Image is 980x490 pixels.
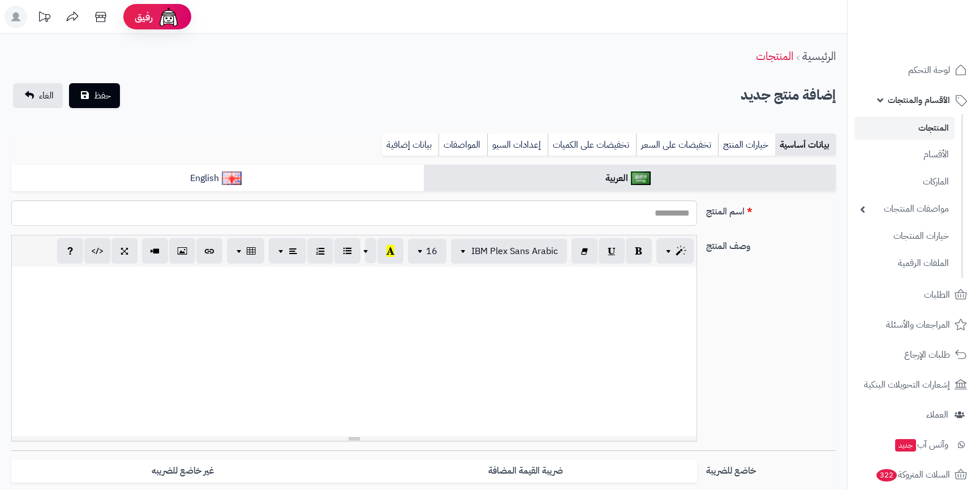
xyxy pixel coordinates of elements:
a: المواصفات [439,134,487,156]
button: IBM Plex Sans Arabic [451,239,567,264]
a: إعدادات السيو [487,134,548,156]
a: الماركات [854,170,955,194]
a: المراجعات والأسئلة [854,311,973,338]
a: تخفيضات على السعر [636,134,718,156]
span: 322 [876,469,897,482]
span: 16 [426,244,437,258]
img: ai-face.png [157,6,180,28]
a: طلبات الإرجاع [854,341,973,368]
button: 16 [408,239,446,264]
a: الأقسام [854,143,955,167]
span: رفيق [135,10,153,24]
label: وصف المنتج [702,235,841,253]
label: اسم المنتج [702,200,841,218]
a: الملفات الرقمية [854,251,955,276]
img: العربية [631,171,651,185]
a: تخفيضات على الكميات [548,134,636,156]
a: السلات المتروكة322 [854,461,973,488]
a: مواصفات المنتجات [854,197,955,221]
span: طلبات الإرجاع [904,347,950,363]
a: English [11,165,424,192]
a: المنتجات [854,117,955,140]
h2: إضافة منتج جديد [741,84,836,107]
span: لوحة التحكم [908,62,950,78]
a: وآتس آبجديد [854,431,973,458]
span: الأقسام والمنتجات [888,92,950,108]
label: خاضع للضريبة [702,459,841,478]
a: خيارات المنتجات [854,224,955,248]
a: إشعارات التحويلات البنكية [854,371,973,398]
label: غير خاضع للضريبه [11,459,354,483]
span: إشعارات التحويلات البنكية [864,377,950,393]
a: خيارات المنتج [718,134,775,156]
span: حفظ [94,89,111,102]
img: English [222,171,242,185]
button: حفظ [69,83,120,108]
span: المراجعات والأسئلة [886,317,950,333]
a: العربية [424,165,836,192]
a: الرئيسية [802,48,836,65]
span: الغاء [39,89,54,102]
a: لوحة التحكم [854,57,973,84]
a: الغاء [13,83,63,108]
span: السلات المتروكة [875,467,950,483]
a: الطلبات [854,281,973,308]
span: IBM Plex Sans Arabic [471,244,558,258]
span: وآتس آب [894,437,948,453]
span: العملاء [926,407,948,423]
a: العملاء [854,401,973,428]
a: بيانات أساسية [775,134,836,156]
span: جديد [895,439,916,452]
a: بيانات إضافية [382,134,439,156]
span: الطلبات [924,287,950,303]
img: logo-2.png [903,29,969,53]
label: ضريبة القيمة المضافة [354,459,697,483]
a: المنتجات [756,48,793,65]
a: تحديثات المنصة [30,6,58,31]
